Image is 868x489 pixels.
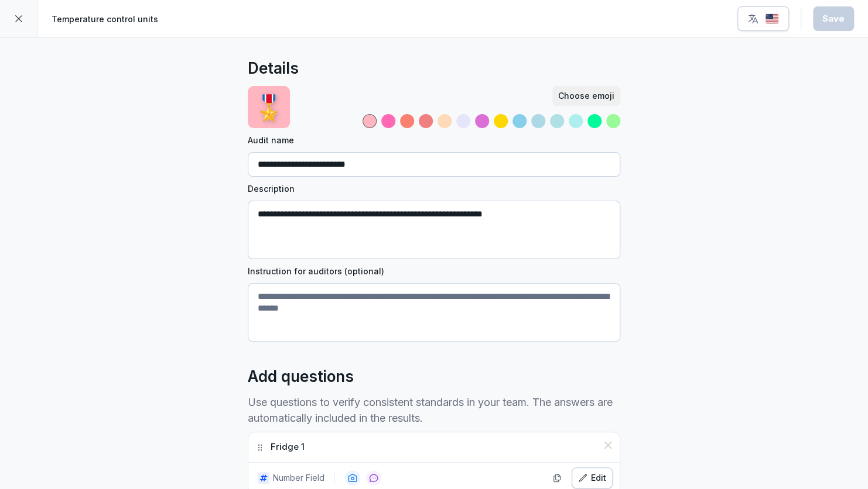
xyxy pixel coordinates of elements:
[552,86,620,106] button: Choose emoji
[765,13,779,25] img: us.svg
[271,440,305,454] p: Fridge 1
[248,365,354,388] h2: Add questions
[52,13,158,25] p: Temperature control units
[813,6,854,31] button: Save
[248,394,620,426] p: Use questions to verify consistent standards in your team. The answers are automatically included...
[248,134,620,146] label: Audit name
[558,89,614,102] div: Choose emoji
[254,89,284,126] p: 🎖️
[273,471,324,484] p: Number Field
[248,265,620,277] label: Instruction for auditors (optional)
[578,471,606,484] div: Edit
[248,182,620,195] label: Description
[248,57,299,80] h2: Details
[822,12,845,25] div: Save
[572,467,613,488] button: Edit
